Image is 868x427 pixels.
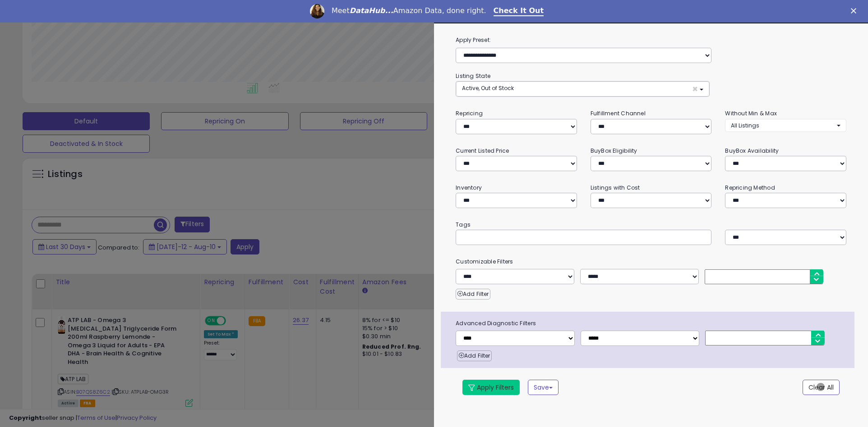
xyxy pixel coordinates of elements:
[591,147,637,154] small: BuyBox Eligibility
[310,4,324,18] img: Profile image for Georgie
[456,289,490,300] button: Add Filter
[725,184,775,191] small: Repricing Method
[456,72,490,80] small: Listing State
[462,84,514,92] span: Active, Out of Stock
[692,84,698,94] span: ×
[449,35,853,45] label: Apply Preset:
[456,109,483,117] small: Repricing
[494,6,544,16] a: Check It Out
[851,8,860,14] div: Close
[456,147,509,154] small: Current Listed Price
[725,119,846,132] button: All Listings
[725,109,777,117] small: Without Min & Max
[449,318,854,328] span: Advanced Diagnostic Filters
[449,220,853,230] small: Tags
[591,109,646,117] small: Fulfillment Channel
[725,147,779,154] small: BuyBox Availability
[332,6,486,15] div: Meet Amazon Data, done right.
[462,380,520,395] button: Apply Filters
[803,380,840,395] button: Clear All
[731,122,759,129] span: All Listings
[457,350,492,361] button: Add Filter
[528,380,559,395] button: Save
[456,184,482,191] small: Inventory
[456,82,709,96] button: Active, Out of Stock ×
[350,6,393,15] i: DataHub...
[591,184,640,191] small: Listings with Cost
[449,257,853,267] small: Customizable Filters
